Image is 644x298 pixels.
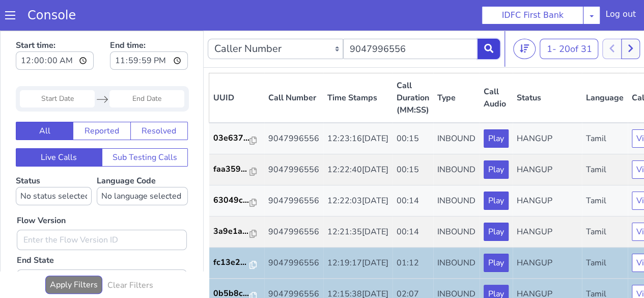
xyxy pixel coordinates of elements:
[393,217,433,248] td: 01:12
[213,132,250,145] p: faa359...
[433,248,480,279] td: INBOUND
[393,248,433,279] td: 02:07
[433,43,480,93] th: Type
[15,8,88,22] a: Console
[213,164,260,176] a: 63049c...
[582,43,628,93] th: Language
[213,195,250,207] p: 3a9e1a...
[110,21,188,39] input: End time:
[264,186,323,217] td: 9047996556
[213,101,260,114] a: 03e637...
[605,8,636,24] div: Log out
[264,248,323,279] td: 9047996556
[16,6,94,42] label: Start time:
[484,192,509,210] button: Play
[433,92,480,124] td: INBOUND
[109,60,184,77] input: End Date
[513,217,582,248] td: HANGUP
[513,248,582,279] td: HANGUP
[433,186,480,217] td: INBOUND
[110,6,188,42] label: End time:
[213,132,260,145] a: faa359...
[484,99,509,117] button: Play
[323,248,393,279] td: 12:15:38[DATE]
[393,124,433,155] td: 00:15
[17,224,54,236] label: End State
[558,12,592,24] span: 20 of 31
[484,223,509,241] button: Play
[323,92,393,124] td: 12:23:16[DATE]
[213,226,250,238] p: fc13e2...
[73,91,130,110] button: Reported
[393,155,433,186] td: 00:14
[393,92,433,124] td: 00:15
[582,92,628,124] td: Tamil
[16,118,102,136] button: Live Calls
[264,43,323,93] th: Call Number
[433,124,480,155] td: INBOUND
[16,91,73,110] button: All
[323,124,393,155] td: 12:22:40[DATE]
[213,257,250,269] p: 0b5b8c...
[540,8,598,29] button: 1- 20of 31
[323,217,393,248] td: 12:19:17[DATE]
[393,43,433,93] th: Call Duration (MM:SS)
[323,155,393,186] td: 12:22:03[DATE]
[16,145,92,175] label: Status
[45,245,102,263] button: Apply Filters
[97,145,188,175] label: Language Code
[213,195,260,207] a: 3a9e1a...
[17,199,187,220] input: Enter the Flow Version ID
[17,239,187,259] input: Enter the End State Value
[482,6,583,24] button: IDFC First Bank
[513,43,582,93] th: Status
[97,156,188,175] select: Language Code
[582,217,628,248] td: Tamil
[213,257,260,269] a: 0b5b8c...
[264,217,323,248] td: 9047996556
[484,161,509,179] button: Play
[582,124,628,155] td: Tamil
[582,248,628,279] td: Tamil
[130,91,188,110] button: Resolved
[213,101,250,114] p: 03e637...
[513,124,582,155] td: HANGUP
[264,124,323,155] td: 9047996556
[209,43,264,93] th: UUID
[16,156,92,175] select: Status
[393,186,433,217] td: 00:14
[433,217,480,248] td: INBOUND
[20,60,95,77] input: Start Date
[433,155,480,186] td: INBOUND
[102,118,188,136] button: Sub Testing Calls
[264,92,323,124] td: 9047996556
[17,184,66,196] label: Flow Version
[513,155,582,186] td: HANGUP
[343,8,479,29] input: Enter the Caller Number
[213,164,250,176] p: 63049c...
[513,92,582,124] td: HANGUP
[480,43,513,93] th: Call Audio
[107,250,153,260] h6: Clear Filters
[16,21,94,39] input: Start time:
[484,254,509,273] button: Play
[323,43,393,93] th: Time Stamps
[484,130,509,148] button: Play
[213,226,260,238] a: fc13e2...
[582,186,628,217] td: Tamil
[513,186,582,217] td: HANGUP
[264,155,323,186] td: 9047996556
[582,155,628,186] td: Tamil
[323,186,393,217] td: 12:21:35[DATE]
